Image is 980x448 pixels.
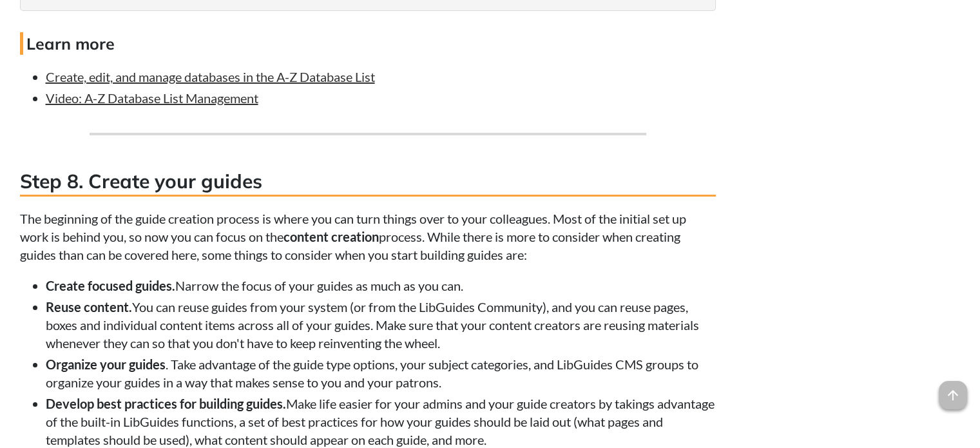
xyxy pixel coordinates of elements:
a: Create, edit, and manage databases in the A-Z Database List [46,69,375,84]
strong: content creation [283,229,379,244]
h4: Learn more [20,32,716,55]
li: . Take advantage of the guide type options, your subject categories, and LibGuides CMS groups to ... [46,355,716,391]
p: The beginning of the guide creation process is where you can turn things over to your colleagues.... [20,209,716,264]
a: Video: A-Z Database List Management [46,90,258,106]
strong: Reuse content. [46,299,132,315]
strong: Organize your guides [46,356,166,372]
span: arrow_upward [939,381,967,409]
li: Narrow the focus of your guides as much as you can. [46,277,716,295]
strong: Develop best practices for building guides. [46,396,286,411]
li: You can reuse guides from your system (or from the LibGuides Community), and you can reuse pages,... [46,298,716,352]
h3: Step 8. Create your guides [20,168,716,197]
a: arrow_upward [939,382,967,398]
strong: Create focused guides. [46,278,175,293]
